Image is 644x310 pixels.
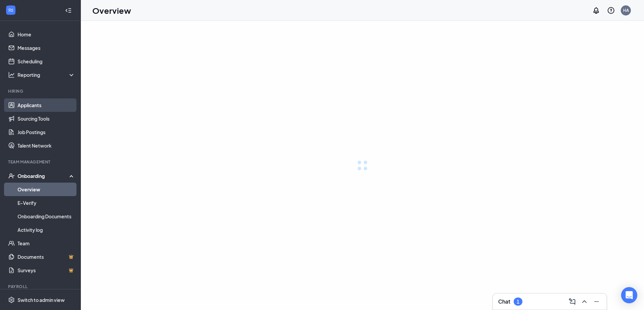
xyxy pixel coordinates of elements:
[7,7,14,13] svg: WorkstreamLogo
[8,284,74,289] div: Payroll
[8,159,74,165] div: Team Management
[18,237,75,250] a: Team
[18,183,75,196] a: Overview
[568,298,576,306] svg: ComposeMessage
[623,7,629,13] div: HA
[18,223,75,237] a: Activity log
[498,298,510,305] h3: Chat
[8,88,74,94] div: Hiring
[18,210,75,223] a: Onboarding Documents
[18,297,65,303] div: Switch to admin view
[18,98,75,112] a: Applicants
[65,7,72,14] svg: Collapse
[592,298,601,306] svg: Minimize
[592,6,600,14] svg: Notifications
[566,296,577,307] button: ComposeMessage
[517,299,519,305] div: 1
[18,55,75,68] a: Scheduling
[580,298,588,306] svg: ChevronUp
[18,71,75,78] div: Reporting
[8,71,15,78] svg: Analysis
[18,28,75,41] a: Home
[18,250,75,263] a: DocumentsCrown
[590,296,601,307] button: Minimize
[18,263,75,277] a: SurveysCrown
[18,41,75,55] a: Messages
[578,296,589,307] button: ChevronUp
[8,297,15,303] svg: Settings
[18,196,75,210] a: E-Verify
[92,5,131,16] h1: Overview
[8,173,15,179] svg: UserCheck
[18,112,75,125] a: Sourcing Tools
[607,6,615,14] svg: QuestionInfo
[18,139,75,152] a: Talent Network
[621,287,637,303] div: Open Intercom Messenger
[18,125,75,139] a: Job Postings
[18,173,75,179] div: Onboarding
